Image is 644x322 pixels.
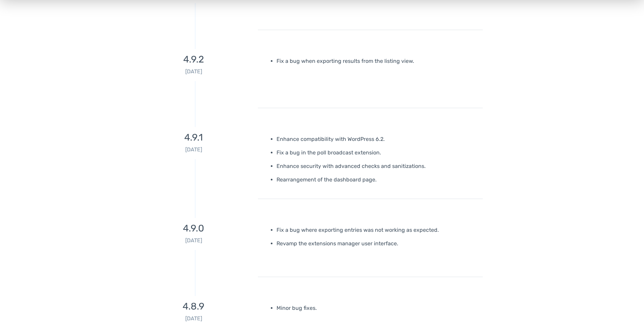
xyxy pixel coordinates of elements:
[135,237,253,245] p: [DATE]
[135,132,253,143] h3: 4.9.1
[277,162,478,170] p: Enhance security with advanced checks and sanitizations.
[277,57,478,65] p: Fix a bug when exporting results from the listing view.
[277,149,478,157] p: Fix a bug in the poll broadcast extension.
[135,146,253,154] p: [DATE]
[277,135,478,143] p: Enhance compatibility with WordPress 6.2.
[277,176,478,184] p: Rearrangement of the dashboard page.
[135,54,253,65] h3: 4.9.2
[277,226,478,234] p: Fix a bug where exporting entries was not working as expected.
[277,240,478,248] p: Revamp the extensions manager user interface.
[277,304,478,312] p: Minor bug fixes.
[135,301,253,312] h3: 4.8.9
[135,68,253,76] p: [DATE]
[135,223,253,234] h3: 4.9.0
